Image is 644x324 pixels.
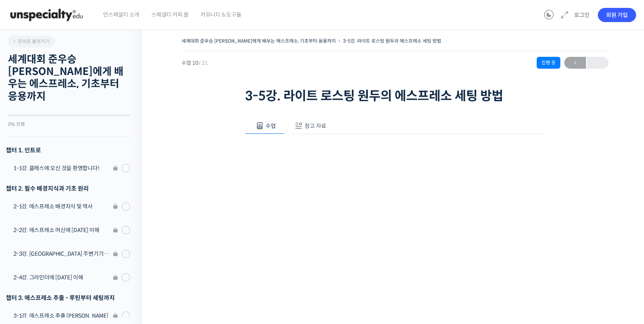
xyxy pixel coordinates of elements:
a: 로그인 [569,6,594,24]
span: 수업 10 [182,60,208,66]
div: 챕터 3. 에스프레소 추출 - 루틴부터 세팅까지 [6,292,130,303]
div: 0% 진행 [8,122,130,127]
span: ← [564,58,586,68]
h1: 3-5강. 라이트 로스팅 원두의 에스프레소 세팅 방법 [245,88,545,103]
h2: 세계대회 준우승 [PERSON_NAME]에게 배우는 에스프레소, 기초부터 응용까지 [8,53,130,103]
a: ←이전 [564,57,586,69]
span: 참고 자료 [305,122,326,129]
a: 세계대회 준우승 [PERSON_NAME]에게 배우는 에스프레소, 기초부터 응용까지 [182,38,336,44]
span: 수업 [266,122,276,129]
a: 3-5강. 라이트 로스팅 원두의 에스프레소 세팅 방법 [343,38,441,44]
a: 강의로 돌아가기 [8,36,55,47]
div: 챕터 2. 필수 배경지식과 기초 원리 [6,183,130,194]
div: 진행 중 [537,57,560,69]
span: 강의로 돌아가기 [12,38,49,44]
a: 회원 가입 [598,8,636,22]
span: / 21 [198,60,208,66]
h3: 챕터 1. 인트로 [6,145,130,155]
